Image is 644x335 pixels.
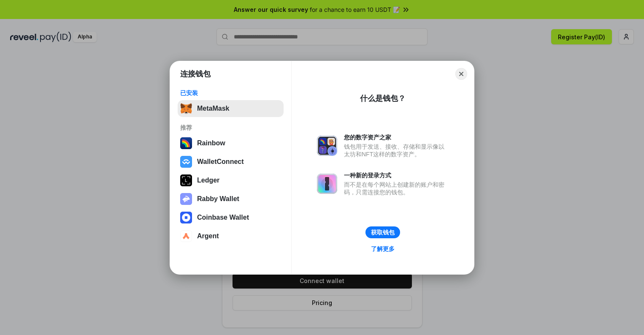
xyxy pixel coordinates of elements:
div: 了解更多 [371,245,395,253]
h1: 连接钱包 [180,69,211,79]
button: Argent [178,228,284,245]
img: svg+xml,%3Csvg%20xmlns%3D%22http%3A%2F%2Fwww.w3.org%2F2000%2Fsvg%22%20width%3D%2228%22%20height%3... [180,174,192,186]
div: Argent [197,232,219,240]
div: 而不是在每个网站上创建新的账户和密码，只需连接您的钱包。 [344,181,449,196]
img: svg+xml,%3Csvg%20width%3D%2228%22%20height%3D%2228%22%20viewBox%3D%220%200%2028%2028%22%20fill%3D... [180,212,192,223]
img: svg+xml,%3Csvg%20width%3D%2228%22%20height%3D%2228%22%20viewBox%3D%220%200%2028%2028%22%20fill%3D... [180,156,192,168]
img: svg+xml,%3Csvg%20width%3D%2228%22%20height%3D%2228%22%20viewBox%3D%220%200%2028%2028%22%20fill%3D... [180,230,192,242]
button: WalletConnect [178,153,284,170]
div: 已安装 [180,89,281,97]
div: Ledger [197,177,219,184]
div: 获取钱包 [371,229,395,236]
div: 推荐 [180,124,281,131]
button: Rainbow [178,135,284,152]
div: 您的数字资产之家 [344,133,449,141]
button: Close [455,68,467,80]
button: 获取钱包 [365,226,400,238]
button: Ledger [178,172,284,189]
img: svg+xml,%3Csvg%20xmlns%3D%22http%3A%2F%2Fwww.w3.org%2F2000%2Fsvg%22%20fill%3D%22none%22%20viewBox... [317,136,337,156]
img: svg+xml,%3Csvg%20width%3D%22120%22%20height%3D%22120%22%20viewBox%3D%220%200%20120%20120%22%20fil... [180,137,192,149]
div: MetaMask [197,105,229,112]
button: Coinbase Wallet [178,209,284,226]
img: svg+xml,%3Csvg%20xmlns%3D%22http%3A%2F%2Fwww.w3.org%2F2000%2Fsvg%22%20fill%3D%22none%22%20viewBox... [317,174,337,194]
div: 一种新的登录方式 [344,172,449,179]
img: svg+xml,%3Csvg%20fill%3D%22none%22%20height%3D%2233%22%20viewBox%3D%220%200%2035%2033%22%20width%... [180,103,192,114]
div: Rainbow [197,139,225,147]
div: WalletConnect [197,158,244,166]
img: svg+xml,%3Csvg%20xmlns%3D%22http%3A%2F%2Fwww.w3.org%2F2000%2Fsvg%22%20fill%3D%22none%22%20viewBox... [180,193,192,205]
a: 了解更多 [366,243,400,254]
div: Rabby Wallet [197,195,239,203]
div: 什么是钱包？ [360,93,406,103]
button: MetaMask [178,100,284,117]
div: 钱包用于发送、接收、存储和显示像以太坊和NFT这样的数字资产。 [344,143,449,158]
button: Rabby Wallet [178,191,284,207]
div: Coinbase Wallet [197,214,249,221]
